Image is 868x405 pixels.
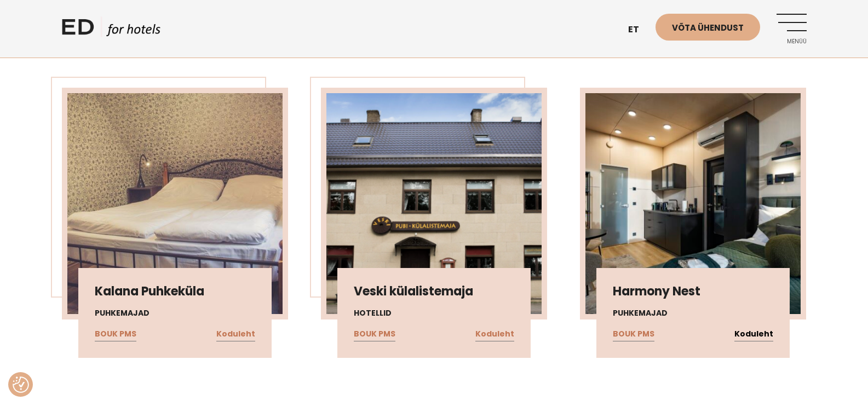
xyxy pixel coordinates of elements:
h4: Puhkemajad [613,307,773,319]
a: Koduleht [734,327,773,341]
span: Menüü [777,38,807,45]
button: Nõusolekueelistused [13,377,29,393]
img: Peegelmajad-Helmes-18_01_2025-46-scaled-1-450x450.jpg [585,93,801,314]
a: BOUK PMS [95,327,136,341]
a: Võta ühendust [656,14,760,41]
h3: Harmony Nest [613,284,773,299]
a: BOUK PMS [613,327,654,341]
h3: Kalana Puhkeküla [95,284,255,299]
a: Menüü [777,14,807,44]
a: Koduleht [216,327,255,341]
a: Koduleht [475,327,514,341]
img: Revisit consent button [13,377,29,393]
a: et [623,16,656,43]
h4: Puhkemajad [95,307,255,319]
img: Screenshot-2025-04-24-at-08.11.35-450x450.png [326,93,542,314]
img: Screenshot-2025-05-29-at-14.26.48-450x450.png [67,93,283,314]
a: ED HOTELS [62,16,160,44]
a: BOUK PMS [354,327,395,341]
h3: Veski külalistemaja [354,284,514,299]
h4: Hotellid [354,307,514,319]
